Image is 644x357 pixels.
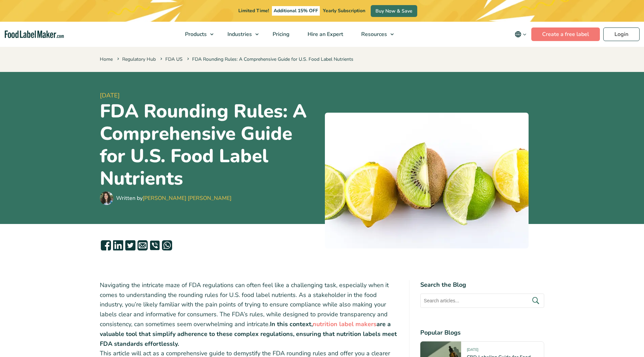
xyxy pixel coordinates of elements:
a: Pricing [264,22,297,47]
a: Hire an Expert [299,22,351,47]
span: Limited Time! [238,7,269,14]
span: Pricing [271,31,290,38]
a: Industries [219,22,262,47]
span: Industries [225,31,253,38]
h4: Search the Blog [420,280,544,289]
strong: are a valuable tool that simplify adherence to these complex regulations, ensuring that nutrition... [100,320,397,348]
a: nutrition label makers [313,320,376,328]
a: Products [176,22,217,47]
a: Home [100,56,113,62]
strong: In this context, [270,320,313,328]
span: [DATE] [100,91,319,100]
a: FDA US [165,56,183,62]
span: FDA Rounding Rules: A Comprehensive Guide for U.S. Food Label Nutrients [186,56,353,62]
a: Login [603,27,640,41]
h4: Popular Blogs [420,328,544,337]
span: Yearly Subscription [323,7,365,14]
span: [DATE] [467,347,478,355]
a: Resources [352,22,397,47]
a: [PERSON_NAME] [PERSON_NAME] [143,194,232,202]
h1: FDA Rounding Rules: A Comprehensive Guide for U.S. Food Label Nutrients [100,100,319,190]
input: Search articles... [420,294,544,308]
a: Buy Now & Save [371,5,417,17]
span: Hire an Expert [306,31,344,38]
span: Resources [359,31,388,38]
div: Written by [116,194,232,202]
span: Products [183,31,207,38]
a: Regulatory Hub [122,56,156,62]
img: Maria Abi Hanna - Food Label Maker [100,191,113,205]
a: Create a free label [531,27,600,41]
span: Additional 15% OFF [272,6,320,16]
